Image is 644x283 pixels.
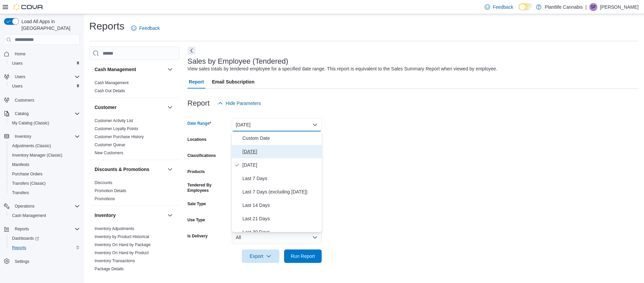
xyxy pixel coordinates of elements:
span: New Customers [95,150,123,156]
span: Feedback [139,25,160,32]
button: Inventory [12,132,34,140]
button: [DATE] [232,118,322,131]
a: Users [9,59,25,67]
div: Customer [89,117,179,160]
a: Users [9,82,25,90]
a: Customer Queue [95,143,125,147]
button: Cash Management [7,211,83,220]
label: Date Range [187,121,211,126]
button: Discounts & Promotions [95,166,165,173]
div: Select listbox [232,131,322,232]
span: Purchase Orders [9,170,80,178]
button: Customers [1,95,83,105]
span: Last 7 Days [243,174,319,182]
span: Hide Parameters [226,100,261,107]
span: Operations [12,202,80,210]
span: Cash Out Details [95,88,125,94]
button: Next [187,47,196,55]
span: Last 14 Days [243,201,319,209]
a: Dashboards [7,234,83,243]
a: Customer Loyalty Points [95,126,138,131]
span: Promotion Details [95,188,126,193]
span: Customer Activity List [95,118,133,123]
span: Dashboards [12,236,39,241]
span: Inventory Transactions [95,258,135,264]
button: Users [7,81,83,91]
button: Manifests [7,160,83,169]
span: Dashboards [9,234,80,242]
span: Catalog [12,110,80,118]
button: Reports [1,224,83,234]
span: Catalog [15,111,29,116]
button: Operations [1,202,83,211]
span: Load All Apps in [GEOGRAPHIC_DATA] [19,18,80,32]
span: Reports [15,226,29,232]
span: Reports [9,244,80,252]
label: Tendered By Employees [187,182,229,193]
a: Inventory Manager (Classic) [9,151,65,159]
label: Is Delivery [187,233,208,239]
a: Manifests [9,161,32,169]
span: Last 21 Days [243,215,319,223]
a: Discounts [95,180,112,185]
span: Customer Loyalty Points [95,126,138,131]
span: Last 7 Days (excluding [DATE]) [243,188,319,196]
button: Inventory [1,132,83,141]
a: Inventory by Product Historical [95,234,149,239]
span: Home [15,51,25,57]
a: Promotions [95,196,115,201]
span: Users [12,83,22,89]
a: Customer Activity List [95,118,133,123]
img: Cova [13,4,44,10]
h3: Discounts & Promotions [95,166,149,173]
button: Inventory [95,212,165,219]
button: Transfers (Classic) [7,179,83,188]
label: Locations [187,137,207,142]
span: Customer Purchase History [95,134,144,139]
span: SF [591,3,596,11]
div: Cash Management [89,79,179,98]
h3: Report [187,99,210,107]
button: All [232,231,322,244]
button: My Catalog (Classic) [7,118,83,128]
a: Dashboards [9,234,42,242]
span: Manifests [9,161,80,169]
span: Transfers (Classic) [9,179,80,187]
button: Export [242,249,279,263]
span: Home [12,50,80,58]
span: [DATE] [243,161,319,169]
span: Cash Management [95,80,128,86]
span: Customers [15,98,34,103]
h1: Reports [89,19,124,33]
span: Inventory [12,132,80,140]
a: Transfers (Classic) [9,179,48,187]
h3: Sales by Employee (Tendered) [187,57,288,65]
button: Run Report [284,249,322,263]
span: Adjustments (Classic) [12,143,51,149]
h3: Inventory [95,212,116,219]
input: Dark Mode [519,3,533,10]
span: Transfers [12,190,29,195]
button: Users [7,59,83,68]
label: Products [187,169,205,174]
span: Custom Date [243,134,319,142]
button: Cash Management [166,65,174,73]
button: Transfers [7,188,83,197]
span: Transfers (Classic) [12,181,46,186]
a: Reports [9,244,29,252]
span: Inventory Adjustments [95,226,134,231]
span: Purchase Orders [12,171,43,177]
button: Settings [1,257,83,266]
a: New Customers [95,151,123,155]
span: My Catalog (Classic) [9,119,80,127]
span: Reports [12,245,26,250]
div: Susan Firkola [589,3,597,11]
button: Inventory [166,211,174,219]
button: Purchase Orders [7,169,83,179]
span: Users [15,74,25,79]
span: Users [12,73,80,81]
a: Package Details [95,267,124,271]
span: Cash Management [12,213,46,218]
span: Adjustments (Classic) [9,142,80,150]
